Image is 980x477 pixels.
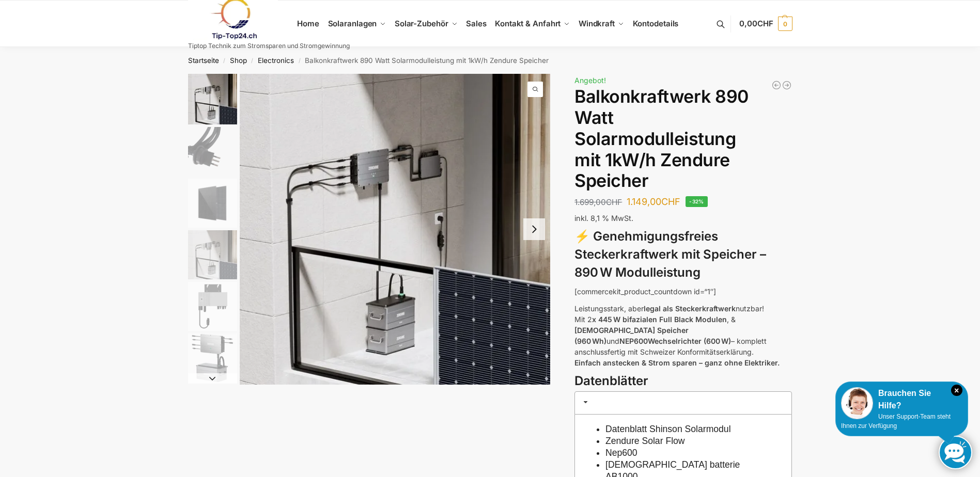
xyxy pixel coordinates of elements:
[574,76,606,85] span: Angebot!
[841,387,873,419] img: Customer service
[169,47,811,74] nav: Breadcrumb
[841,387,962,412] div: Brauchen Sie Hilfe?
[188,282,237,331] img: nep-microwechselrichter-600w
[219,57,230,65] span: /
[605,448,637,458] a: Nep600
[495,19,561,28] span: Kontakt & Anfahrt
[606,197,622,207] span: CHF
[462,1,491,47] a: Sales
[574,286,792,297] p: [commercekit_product_countdown id=“1″]
[592,315,727,324] strong: x 445 W bifazialen Full Black Modulen
[757,19,773,28] span: CHF
[323,1,390,47] a: Solaranlagen
[188,333,237,383] img: Zendure-Solaflow
[605,424,731,434] a: Datenblatt Shinson Solarmodul
[574,197,622,207] bdi: 1.699,00
[240,74,551,385] a: Znedure solar flow Batteriespeicher fuer BalkonkraftwerkeZnedure solar flow Batteriespeicher fuer...
[619,337,731,345] strong: NEP600Wechselrichter (600 W)
[574,228,792,281] h3: ⚡ Genehmigungsfreies Steckerkraftwerk mit Speicher – 890 W Modulleistung
[841,413,951,430] span: Unser Support-Team steht Ihnen zur Verfügung
[185,229,237,280] li: 4 / 6
[644,304,736,313] strong: legal als Steckerkraftwerk
[294,57,305,65] span: /
[686,196,708,207] span: -32%
[188,74,237,124] img: Zendure-solar-flow-Batteriespeicher für Balkonkraftwerke
[661,196,680,207] span: CHF
[739,19,773,28] span: 0,00
[188,56,219,65] a: Startseite
[185,74,237,125] li: 1 / 6
[574,372,792,390] h3: Datenblätter
[574,358,780,367] strong: Einfach anstecken & Strom sparen – ganz ohne Elektriker.
[628,1,682,47] a: Kontodetails
[574,303,792,368] p: Leistungsstark, aber nutzbar! Mit 2 , & und – komplett anschlussfertig mit Schweizer Konformitäts...
[188,373,237,384] button: Next slide
[605,436,685,446] a: Zendure Solar Flow
[633,19,679,28] span: Kontodetails
[466,19,487,28] span: Sales
[739,8,792,39] a: 0,00CHF 0
[188,127,237,176] img: Anschlusskabel-3meter_schweizer-stecker
[627,196,680,207] bdi: 1.149,00
[185,280,237,332] li: 5 / 6
[951,385,962,396] i: Schließen
[188,230,237,279] img: Zendure-solar-flow-Batteriespeicher für Balkonkraftwerke
[258,56,294,65] a: Electronics
[185,125,237,177] li: 2 / 6
[247,57,258,65] span: /
[782,80,792,90] a: Steckerkraftwerk mit 4 KW Speicher und 8 Solarmodulen mit 3600 Watt
[240,74,551,385] img: Zendure-solar-flow-Batteriespeicher für Balkonkraftwerke
[391,1,462,47] a: Solar-Zubehör
[188,179,237,228] img: Maysun
[395,19,448,28] span: Solar-Zubehör
[579,19,615,28] span: Windkraft
[771,80,782,90] a: Balkonkraftwerk 890 Watt Solarmodulleistung mit 2kW/h Zendure Speicher
[523,218,545,240] button: Next slide
[240,74,551,385] li: 1 / 6
[574,86,792,192] h1: Balkonkraftwerk 890 Watt Solarmodulleistung mit 1kW/h Zendure Speicher
[574,214,633,222] span: inkl. 8,1 % MwSt.
[188,43,350,49] p: Tiptop Technik zum Stromsparen und Stromgewinnung
[328,19,377,28] span: Solaranlagen
[185,332,237,384] li: 6 / 6
[574,1,629,47] a: Windkraft
[491,1,574,47] a: Kontakt & Anfahrt
[230,56,247,65] a: Shop
[185,177,237,229] li: 3 / 6
[778,17,792,31] span: 0
[574,326,689,345] strong: [DEMOGRAPHIC_DATA] Speicher (960 Wh)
